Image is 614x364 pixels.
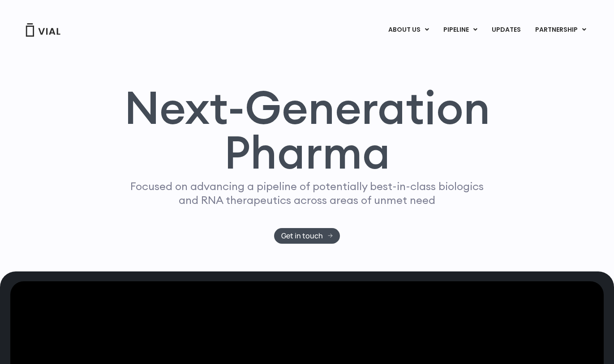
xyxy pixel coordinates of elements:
a: UPDATES [485,22,528,38]
a: PARTNERSHIPMenu Toggle [528,22,593,38]
a: ABOUT USMenu Toggle [381,22,436,38]
a: PIPELINEMenu Toggle [436,22,484,38]
span: Get in touch [281,233,323,239]
a: Get in touch [274,228,340,244]
h1: Next-Generation Pharma [113,85,501,175]
img: Vial Logo [25,23,61,37]
p: Focused on advancing a pipeline of potentially best-in-class biologics and RNA therapeutics acros... [127,179,488,207]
